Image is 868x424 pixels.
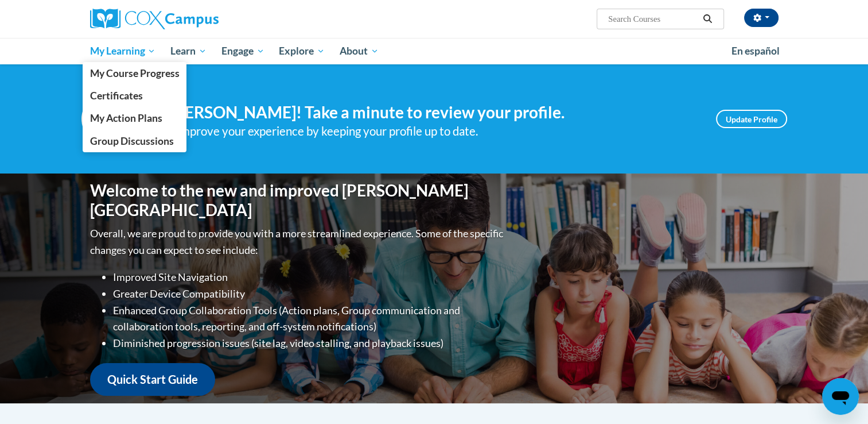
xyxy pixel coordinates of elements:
[89,67,179,79] span: My Course Progress
[113,302,506,336] li: Enhanced Group Collaboration Tools (Action plans, Group communication and collaboration tools, re...
[279,44,325,58] span: Explore
[90,9,219,29] img: Cox Campus
[90,225,506,259] p: Overall, we are proud to provide you with a more streamlined experience. Some of the specific cha...
[89,135,173,147] span: Group Discussions
[90,181,506,219] h1: Welcome to the new and improved [PERSON_NAME][GEOGRAPHIC_DATA]
[89,112,162,124] span: My Action Plans
[73,38,796,64] div: Main menu
[332,38,386,64] a: About
[113,269,506,286] li: Improved Site Navigation
[81,93,133,145] img: Profile Image
[724,39,787,63] a: En español
[744,9,779,27] button: Account Settings
[170,44,207,58] span: Learn
[90,9,308,29] a: Cox Campus
[716,110,787,128] a: Update Profile
[83,84,187,107] a: Certificates
[113,286,506,302] li: Greater Device Compatibility
[271,38,332,64] a: Explore
[150,103,699,122] h4: Hi [PERSON_NAME]! Take a minute to review your profile.
[163,38,214,64] a: Learn
[214,38,272,64] a: Engage
[83,107,187,129] a: My Action Plans
[83,62,187,84] a: My Course Progress
[83,38,164,64] a: My Learning
[731,45,780,57] span: En español
[89,90,142,102] span: Certificates
[89,44,155,58] span: My Learning
[822,378,859,415] iframe: Button to launch messaging window
[150,122,699,141] div: Help improve your experience by keeping your profile up to date.
[90,363,215,396] a: Quick Start Guide
[83,130,187,152] a: Group Discussions
[221,44,264,58] span: Engage
[699,12,716,26] button: Search
[113,335,506,352] li: Diminished progression issues (site lag, video stalling, and playback issues)
[340,44,379,58] span: About
[607,12,699,26] input: Search Courses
